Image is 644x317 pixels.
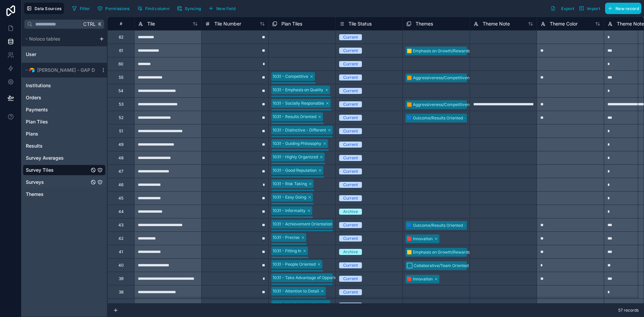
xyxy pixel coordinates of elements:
span: Themes [416,20,433,27]
div: 40 [118,263,124,268]
span: K [97,22,102,27]
button: Import [577,3,602,14]
div: 1031 - Informality [273,208,306,214]
button: Permissions [95,3,132,13]
div: 🟦 Outcome/Results Oriented [407,115,463,121]
div: Current [343,34,358,40]
div: 🟨 Emphasis on Growth/Rewards [407,48,470,54]
a: Permissions [95,3,135,13]
button: Filter [69,3,93,13]
button: New record [605,3,641,14]
div: 1031 - Socially Responsible [273,100,324,106]
div: Current [343,195,358,201]
button: Export [548,3,577,14]
div: ⬜ Collaborative/Team Oriented [407,263,469,269]
div: 1031 - Attention to Detail [273,288,319,294]
button: Data Sources [24,3,64,14]
div: Current [343,155,358,161]
div: Current [343,276,358,282]
div: 🟥 Innovation [407,276,433,282]
span: Ctrl [83,20,96,28]
div: Current [343,101,358,107]
div: Current [343,61,358,67]
div: 1033 - Guiding Philosophy [273,151,322,157]
div: 1031 - People Oriented [273,261,316,267]
a: New record [602,3,641,14]
div: 43 [118,222,123,228]
div: 1031 - Easy Going [273,194,306,200]
div: Current [343,289,358,295]
span: 57 records [618,308,639,313]
div: 51 [119,128,123,134]
div: 1033 - Easy Going [273,204,307,210]
span: New field [216,6,235,11]
div: 47 [118,169,123,174]
a: Syncing [174,3,206,13]
div: Current [343,262,358,268]
span: Export [561,6,574,11]
div: 1033 - Distinctive - Different [273,137,327,143]
div: Archive [343,249,358,255]
div: 1033 - Emphasis on Quality [273,97,324,103]
div: 55 [119,75,123,80]
div: 1033 - Informality [273,218,306,224]
span: Permissions [105,6,129,11]
div: Current [343,235,358,242]
span: New record [615,6,639,11]
div: 1031 - Precise [273,234,300,241]
div: 1033 - Results Oriented [273,124,317,130]
div: 37 [119,303,123,308]
span: Tile Number [214,20,241,27]
div: 1033 - Good Reputation [273,177,317,183]
div: Current [343,142,358,148]
span: Import [587,6,600,11]
span: Theme Color [550,20,578,27]
div: 1033 - Socially Responsible [273,110,325,116]
div: 42 [118,236,123,241]
div: 54 [118,88,123,94]
div: Archive [343,209,358,215]
div: 1031 - Achievement Orientation [273,221,332,227]
div: 🟧 Aggressiveness/Competitiveness [407,102,476,108]
div: Current [343,48,358,54]
div: 45 [118,196,123,201]
div: 1033 - Take Advantage of Opportunities [273,285,348,291]
div: 🟦 Outcome/Results Oriented [407,222,463,228]
div: 52 [119,115,123,120]
div: Current [343,115,358,121]
div: 49 [118,142,123,147]
span: Filter [80,6,90,11]
div: 38 [119,289,123,295]
div: 1033 - Highly Organized [273,164,319,170]
span: Plan Tiles [281,20,302,27]
div: 1031 - Distinctive - Different [273,127,326,133]
div: 1033 - Achievement Orientation [273,231,333,237]
div: 1031 - Competitive [273,73,308,80]
div: 61 [119,48,123,53]
div: 1033 - People Oriented [273,271,316,277]
button: New field [206,3,238,13]
span: Tile [147,20,155,27]
div: 62 [119,35,123,40]
div: 60 [118,61,123,67]
div: 🟧 Aggressiveness/Competitiveness [407,75,476,81]
div: Current [343,303,358,309]
button: Find column [135,3,172,13]
div: 1033 - Precise [273,245,300,251]
div: Current [343,182,358,188]
div: 48 [118,155,123,161]
div: 53 [119,102,123,107]
div: 46 [118,182,123,188]
div: 🟥 Innovation [407,236,433,242]
div: 🟨 Emphasis on Growth/Rewards [407,249,470,255]
div: 44 [118,209,124,214]
div: 1031 - Highly Organized [273,154,318,160]
div: # [113,21,129,26]
div: 1031 - Guiding Philosophy [273,141,321,147]
div: Current [343,222,358,228]
div: 1033 - Fitting In [273,258,302,264]
span: Theme Note [483,20,510,27]
div: Current [343,74,358,81]
span: Syncing [185,6,201,11]
div: 1031 - Good Reputation [273,167,317,173]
